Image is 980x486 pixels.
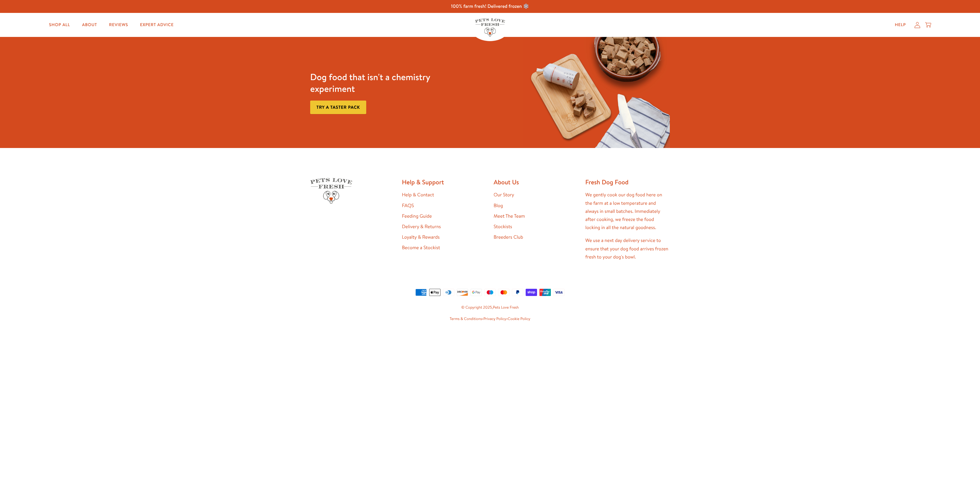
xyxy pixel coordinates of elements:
[890,19,911,31] a: Help
[402,223,441,230] a: Delivery & Returns
[310,178,352,204] img: Pets Love Fresh
[508,316,530,321] a: Cookie Policy
[402,234,440,240] a: Loyalty & Rewards
[585,191,670,232] p: We gently cook our dog food here on the farm at a low temperature and always in small batches. Im...
[310,316,670,322] small: • •
[585,178,670,186] h2: Fresh Dog Food
[77,19,102,31] a: About
[475,18,505,37] img: Pets Love Fresh
[483,316,506,321] a: Privacy Policy
[450,316,482,321] a: Terms & Conditions
[310,71,457,95] h3: Dog food that isn't a chemistry experiment
[494,223,512,230] a: Stockists
[494,234,523,240] a: Breeders Club
[104,19,133,31] a: Reviews
[523,37,670,148] img: Fussy
[402,213,432,219] a: Feeding Guide
[402,202,414,209] a: FAQS
[44,19,75,31] a: Shop All
[402,192,434,198] a: Help & Contact
[402,178,486,186] h2: Help & Support
[310,304,670,311] small: © Copyright 2025,
[494,202,503,209] a: Blog
[494,192,514,198] a: Our Story
[135,19,178,31] a: Expert Advice
[310,101,366,114] a: Try a taster pack
[585,237,670,261] p: We use a next day delivery service to ensure that your dog food arrives frozen fresh to your dog'...
[494,178,578,186] h2: About Us
[493,305,519,310] a: Pets Love Fresh
[494,213,525,219] a: Meet The Team
[402,244,440,251] a: Become a Stockist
